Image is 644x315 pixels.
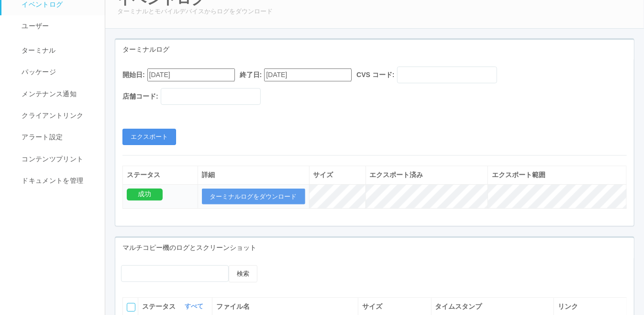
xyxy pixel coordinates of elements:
a: コンテンツプリント [1,148,113,170]
div: 成功 [127,189,163,201]
span: ユーザー [19,22,49,30]
button: エクスポート [122,129,176,145]
div: ステータス [127,170,194,180]
button: 検索 [229,265,257,282]
span: クライアントリンク [19,112,83,119]
button: ターミナルログをダウンロード [202,189,305,205]
label: 店舗コード: [122,91,158,101]
span: タイムスタンプ [435,303,482,310]
a: ターミナル [1,37,113,61]
div: エクスポート範囲 [492,170,622,180]
span: メンテナンス通知 [19,90,77,98]
div: リンク [558,302,623,312]
div: 詳細 [202,170,305,180]
a: パッケージ [1,61,113,83]
a: すべて [185,303,206,310]
a: クライアントリンク [1,105,113,126]
button: すべて [182,302,208,311]
label: 終了日: [240,70,262,80]
span: コンテンツプリント [19,155,83,163]
div: マルチコピー機のログとスクリーンショット [115,238,634,258]
span: ドキュメントを管理 [19,177,83,184]
span: イベントログ [19,0,63,8]
p: ターミナルとモバイルデバイスからログをダウンロード [117,7,632,16]
span: サイズ [362,303,382,310]
div: ターミナルログ [115,40,634,59]
a: アラート設定 [1,126,113,148]
label: 開始日: [122,70,145,80]
div: サイズ [313,170,362,180]
span: ターミナル [19,46,56,54]
span: ファイル名 [216,303,250,310]
span: パッケージ [19,68,56,76]
a: ドキュメントを管理 [1,170,113,191]
label: CVS コード: [356,70,394,80]
a: ユーザー [1,15,113,37]
div: エクスポート済み [370,170,484,180]
span: ステータス [142,302,178,312]
span: アラート設定 [19,133,63,141]
a: メンテナンス通知 [1,83,113,105]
